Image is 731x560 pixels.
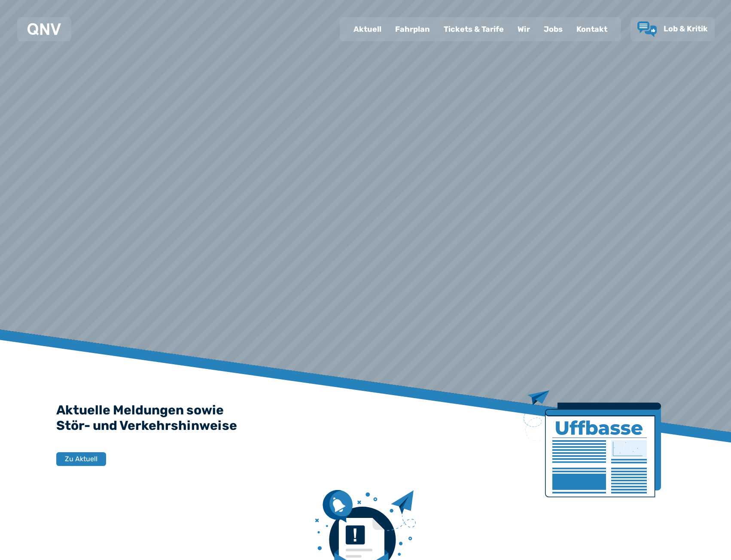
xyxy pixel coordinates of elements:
[570,18,614,40] a: Kontakt
[388,18,437,40] a: Fahrplan
[56,402,675,433] h2: Aktuelle Meldungen sowie Stör- und Verkehrshinweise
[437,18,511,40] a: Tickets & Tarife
[27,23,61,35] img: QNV Logo
[347,18,388,40] a: Aktuell
[664,24,708,33] span: Lob & Kritik
[27,21,61,38] a: QNV Logo
[537,18,570,40] a: Jobs
[56,452,106,466] button: Zu Aktuell
[524,390,661,497] img: Zeitung mit Titel Uffbase
[637,21,708,37] a: Lob & Kritik
[511,18,537,40] a: Wir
